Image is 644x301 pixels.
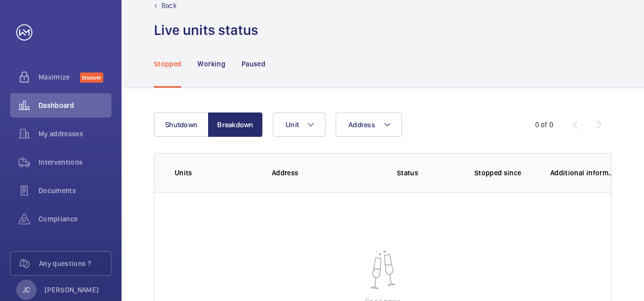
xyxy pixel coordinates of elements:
span: Dashboard [38,100,111,110]
div: 0 of 0 [535,120,553,130]
span: Address [348,121,375,129]
span: Discover [80,72,103,83]
span: Unit [286,121,299,129]
p: Stopped [154,59,181,69]
p: Address [272,168,357,178]
p: Paused [241,59,265,69]
p: Additional information [550,168,615,178]
p: JC [23,285,30,295]
span: My addresses [38,129,111,139]
h1: Live units status [154,21,258,40]
span: Interventions [38,157,111,167]
span: Maximize [38,72,80,82]
button: Breakdown [208,112,263,137]
span: Compliance [38,214,111,224]
p: Back [162,1,177,11]
span: Any questions ? [39,258,111,269]
button: Address [336,112,402,137]
p: Units [175,168,256,178]
p: Working [197,59,225,69]
p: [PERSON_NAME] [45,285,99,295]
span: Documents [38,185,111,196]
p: Stopped since [474,168,534,178]
button: Shutdown [154,112,209,137]
button: Unit [273,112,326,137]
p: Status [364,168,451,178]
